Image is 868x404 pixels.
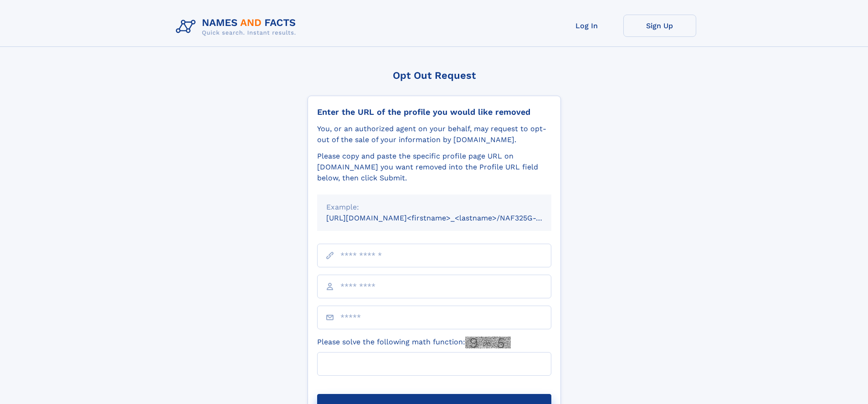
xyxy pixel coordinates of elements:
[172,15,303,39] img: Logo Names and Facts
[317,337,511,348] label: Please solve the following math function:
[317,123,551,145] div: You, or an authorized agent on your behalf, may request to opt-out of the sale of your informatio...
[317,151,551,184] div: Please copy and paste the specific profile page URL on [DOMAIN_NAME] you want removed into the Pr...
[308,70,561,81] div: Opt Out Request
[326,214,569,222] small: [URL][DOMAIN_NAME]<firstname>_<lastname>/NAF325G-xxxxxxxx
[623,15,696,37] a: Sign Up
[550,15,623,37] a: Log In
[326,202,542,213] div: Example:
[317,107,551,117] div: Enter the URL of the profile you would like removed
